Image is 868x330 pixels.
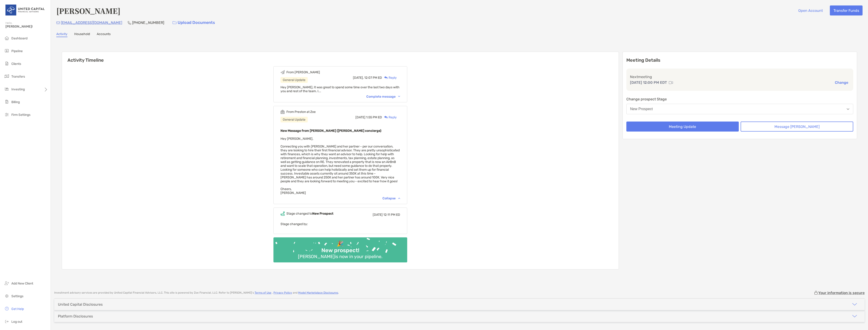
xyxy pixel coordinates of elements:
img: communication type [669,81,673,84]
div: Reply [382,75,397,80]
img: Event icon [280,70,285,74]
span: [DATE] [373,213,383,217]
div: [PERSON_NAME] is now in your pipeline. [296,254,384,259]
img: add_new_client icon [4,280,10,286]
div: Stage changed to [286,212,333,216]
p: Investment advisory services are provided by United Capital Financial Advisors, LLC . This site i... [54,291,339,294]
img: Open dropdown arrow [847,108,849,110]
img: settings icon [4,293,10,299]
span: Log out [11,320,22,324]
a: Privacy Policy [273,291,292,294]
span: 12:07 PM ED [364,76,382,80]
span: Add New Client [11,282,33,285]
img: clients icon [4,61,10,66]
h4: [PERSON_NAME] [56,5,120,16]
button: Open Account [795,5,826,15]
a: Activity [56,32,67,37]
a: Model Marketplace Disclosures [298,291,338,294]
img: button icon [173,21,176,24]
p: Change prospect Stage [626,96,853,102]
button: New Prospect [626,104,853,114]
p: Meeting Details [626,57,853,63]
span: Firm Settings [11,113,30,117]
img: investing icon [4,86,10,92]
img: Chevron icon [398,198,400,199]
div: Platform Disclosures [58,314,93,318]
span: Pipeline [11,49,23,53]
img: get-help icon [4,306,10,311]
img: Reply icon [384,116,388,119]
div: From [PERSON_NAME] [286,70,320,74]
img: logout icon [4,319,10,324]
span: [PERSON_NAME]! [5,25,48,28]
img: United Capital Logo [5,2,45,18]
img: firm-settings icon [4,112,10,117]
span: Hey [PERSON_NAME], Connecting you with [PERSON_NAME] and her partner - per our conversation, they... [280,137,400,195]
div: 🎉 [335,241,345,247]
div: Collapse [382,196,400,200]
span: 12:11 PM ED [383,213,400,217]
div: Complete message [366,95,400,99]
p: Stage changed by: [280,221,400,227]
div: Reply [382,115,397,120]
p: Your information is secure [818,291,865,295]
span: [DATE] [355,115,365,119]
span: Clients [11,62,21,66]
div: General Update [280,117,308,122]
div: From Preston at Zoe [286,110,316,114]
img: dashboard icon [4,35,10,41]
button: Meeting Update [626,122,739,132]
span: Get Help [11,307,24,311]
img: transfers icon [4,74,10,79]
span: Settings [11,294,23,298]
img: Chevron icon [398,96,400,97]
span: Dashboard [11,36,27,40]
span: Hey [PERSON_NAME], It was great to spend some time over the last two days with you and rest of th... [280,85,399,93]
a: Accounts [97,32,111,37]
span: Investing [11,87,25,91]
h6: Activity Timeline [62,52,619,63]
img: Event icon [280,211,285,216]
span: Transfers [11,75,25,79]
div: New Prospect [630,107,653,111]
span: 1:55 PM ED [366,115,382,119]
img: Confetti [273,237,407,259]
img: billing icon [4,99,10,104]
img: icon arrow [852,313,857,319]
p: [PHONE_NUMBER] [132,20,164,25]
span: Billing [11,100,20,104]
img: icon arrow [852,302,857,307]
b: New Message from [PERSON_NAME] ([PERSON_NAME] concierge) [280,129,381,133]
p: [EMAIL_ADDRESS][DOMAIN_NAME] [61,20,122,25]
div: United Capital Disclosures [58,302,103,307]
img: Email Icon [56,21,60,24]
p: [DATE] 12:00 PM EDT [630,80,667,85]
a: Upload Documents [170,18,218,28]
button: Change [833,80,850,85]
b: New Prospect [312,212,333,216]
img: Phone Icon [128,21,131,25]
div: General Update [280,77,308,83]
span: [DATE], [353,76,364,80]
button: Message [PERSON_NAME] [741,122,853,132]
p: Next meeting [630,74,850,80]
img: pipeline icon [4,48,10,53]
div: New prospect! [320,247,361,254]
img: Reply icon [384,76,388,79]
a: Household [74,32,90,37]
img: Event icon [280,110,285,114]
button: Transfer Funds [830,5,863,15]
a: Terms of Use [255,291,271,294]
